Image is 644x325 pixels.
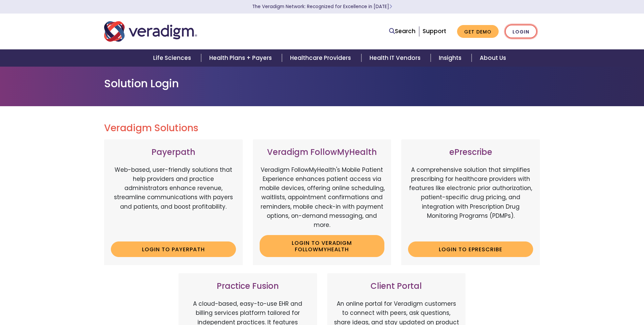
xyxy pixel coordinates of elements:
h2: Veradigm Solutions [104,122,540,134]
a: Login to Veradigm FollowMyHealth [260,235,385,257]
a: Login [505,25,537,39]
a: About Us [472,49,514,67]
a: Healthcare Providers [282,49,361,67]
img: Veradigm logo [104,20,197,43]
span: Learn More [389,3,392,10]
a: Login to ePrescribe [408,241,533,257]
a: Search [389,27,415,36]
a: The Veradigm Network: Recognized for Excellence in [DATE]Learn More [252,3,392,10]
h3: Veradigm FollowMyHealth [260,147,385,157]
a: Login to Payerpath [111,241,236,257]
h3: ePrescribe [408,147,533,157]
a: Insights [431,49,472,67]
a: Life Sciences [145,49,201,67]
a: Get Demo [457,25,499,38]
p: Web-based, user-friendly solutions that help providers and practice administrators enhance revenu... [111,165,236,236]
h3: Client Portal [334,281,459,291]
h1: Solution Login [104,77,540,90]
h3: Payerpath [111,147,236,157]
a: Health IT Vendors [361,49,431,67]
p: A comprehensive solution that simplifies prescribing for healthcare providers with features like ... [408,165,533,236]
a: Health Plans + Payers [201,49,282,67]
h3: Practice Fusion [185,281,310,291]
p: Veradigm FollowMyHealth's Mobile Patient Experience enhances patient access via mobile devices, o... [260,165,385,230]
a: Support [423,27,446,35]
